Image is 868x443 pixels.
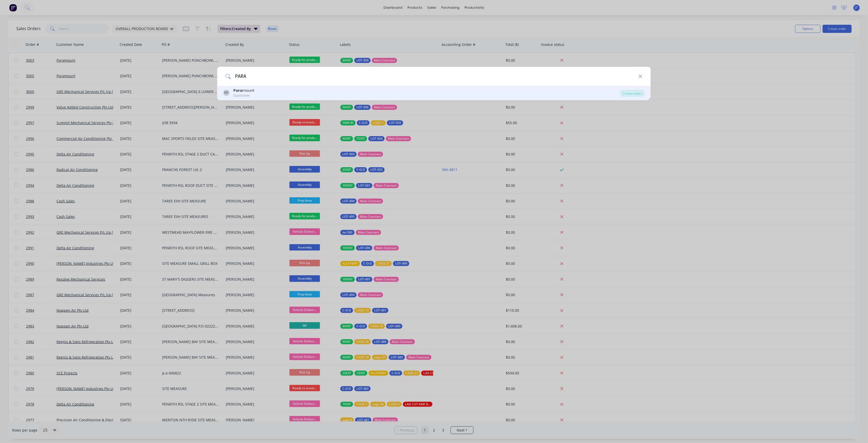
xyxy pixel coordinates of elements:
div: PP [223,90,230,96]
div: Customer [234,93,255,98]
div: mount [234,88,255,93]
b: Para [234,88,243,93]
input: Enter a customer name to create a new order... [231,67,638,86]
div: Create order [620,90,645,97]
